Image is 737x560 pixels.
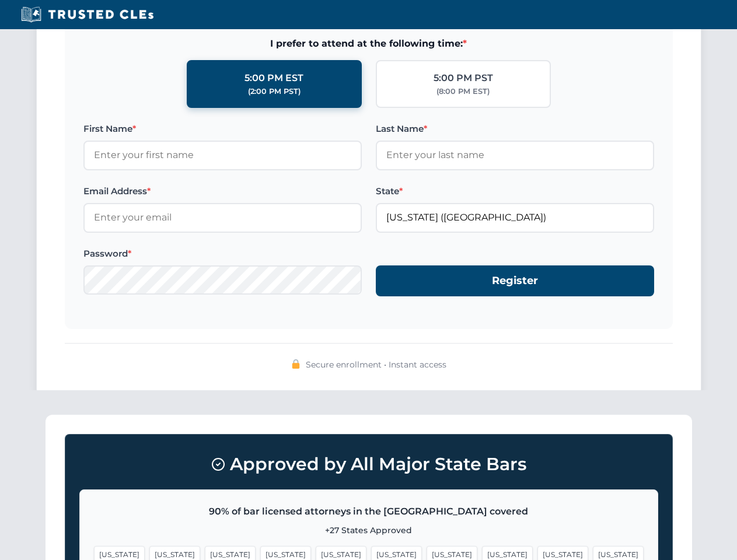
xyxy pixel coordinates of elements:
[83,36,654,51] span: I prefer to attend at the following time:
[376,265,654,296] button: Register
[248,86,301,97] div: (2:00 PM PST)
[434,71,493,86] div: 5:00 PM PST
[18,6,157,23] img: Trusted CLEs
[83,247,362,261] label: Password
[376,141,654,170] input: Enter your last name
[94,524,644,537] p: +27 States Approved
[79,449,658,480] h3: Approved by All Major State Bars
[376,203,654,232] input: Florida (FL)
[376,122,654,136] label: Last Name
[83,203,362,232] input: Enter your email
[83,184,362,198] label: Email Address
[291,359,301,369] img: 🔒
[306,358,446,371] span: Secure enrollment • Instant access
[376,184,654,198] label: State
[436,86,490,97] div: (8:00 PM EST)
[83,122,362,136] label: First Name
[94,504,644,519] p: 90% of bar licensed attorneys in the [GEOGRAPHIC_DATA] covered
[83,141,362,170] input: Enter your first name
[244,71,303,86] div: 5:00 PM EST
